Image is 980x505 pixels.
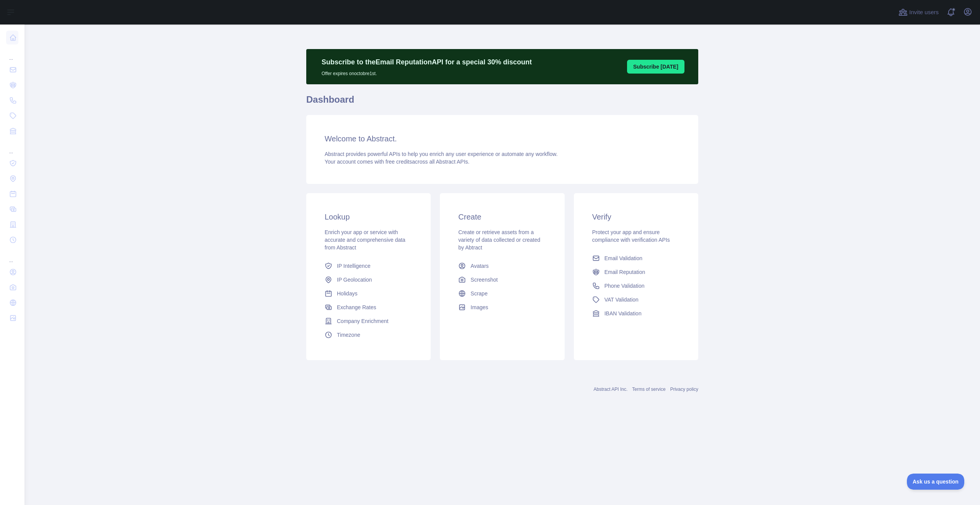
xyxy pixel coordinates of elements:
a: Scrape [455,287,549,300]
span: Holidays [337,290,358,297]
span: Scrape [470,290,487,297]
a: Exchange Rates [322,300,415,314]
button: Invite users [897,6,940,18]
span: Exchange Rates [337,303,376,311]
span: Abstract provides powerful APIs to help you enrich any user experience or automate any workflow. [325,151,558,157]
a: IBAN Validation [589,307,683,320]
span: VAT Validation [604,296,639,303]
a: IP Intelligence [322,259,415,273]
span: Enrich your app or service with accurate and comprehensive data from Abstract [325,229,405,251]
span: Protect your app and ensure compliance with verification APIs [592,229,670,243]
h3: Welcome to Abstract. [325,133,680,144]
h3: Create [458,212,546,222]
a: Images [455,300,549,314]
span: IP Geolocation [337,276,372,284]
span: Screenshot [470,276,498,284]
span: free credits [385,159,412,165]
a: Screenshot [455,273,549,287]
a: Timezone [322,328,415,342]
a: Company Enrichment [322,314,415,328]
a: Email Reputation [589,265,683,279]
a: Email Validation [589,251,683,265]
div: ... [6,139,18,155]
span: Email Validation [604,254,642,262]
div: ... [6,46,18,61]
a: Phone Validation [589,279,683,293]
p: Offer expires on octobre 1st. [322,67,532,77]
span: Avatars [470,262,488,270]
h3: Lookup [325,212,412,222]
a: Abstract API Inc. [594,387,628,392]
span: Invite users [909,8,939,17]
a: Avatars [455,259,549,273]
span: Your account comes with across all Abstract APIs. [325,159,469,165]
span: Timezone [337,331,360,339]
span: Images [470,303,488,311]
a: IP Geolocation [322,273,415,287]
h3: Verify [592,212,680,222]
p: Subscribe to the Email Reputation API for a special 30 % discount [322,57,532,67]
h1: Dashboard [306,93,698,112]
span: Email Reputation [604,268,645,276]
a: Terms of service [632,387,665,392]
a: Holidays [322,287,415,300]
span: IBAN Validation [604,310,642,317]
iframe: Toggle Customer Support [907,474,965,490]
span: IP Intelligence [337,262,371,270]
button: Subscribe [DATE] [627,60,684,74]
a: Privacy policy [670,387,698,392]
a: VAT Validation [589,293,683,307]
span: Phone Validation [604,282,645,290]
span: Company Enrichment [337,317,389,325]
span: Create or retrieve assets from a variety of data collected or created by Abtract [458,229,540,251]
div: ... [6,248,18,264]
